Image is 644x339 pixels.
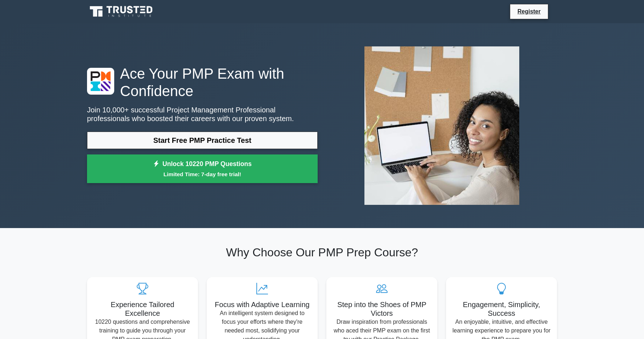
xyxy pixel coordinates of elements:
a: Unlock 10220 PMP QuestionsLimited Time: 7-day free trial! [87,154,318,183]
h1: Ace Your PMP Exam with Confidence [87,65,318,100]
h5: Focus with Adaptive Learning [212,300,312,309]
a: Register [513,7,545,16]
h2: Why Choose Our PMP Prep Course? [87,245,557,259]
a: Start Free PMP Practice Test [87,132,318,149]
small: Limited Time: 7-day free trial! [96,170,309,178]
h5: Experience Tailored Excellence [93,300,192,318]
p: Join 10,000+ successful Project Management Professional professionals who boosted their careers w... [87,106,318,123]
h5: Engagement, Simplicity, Success [452,300,551,318]
h5: Step into the Shoes of PMP Victors [332,300,432,318]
